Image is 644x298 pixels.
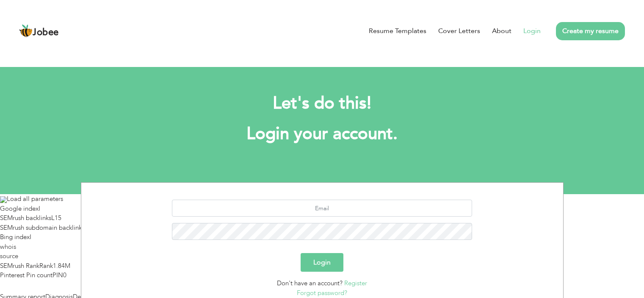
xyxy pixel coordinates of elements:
a: Register [344,279,367,287]
input: Email [172,200,472,217]
span: PIN [53,271,63,279]
img: jobee.io [19,24,33,38]
h1: Login your account. [94,123,551,145]
span: Don't have an account? [277,279,343,287]
span: L [51,214,55,222]
a: Resume Templates [369,26,426,36]
button: Login [301,253,343,272]
a: 15 [55,214,61,222]
a: About [492,26,511,36]
a: Jobee [19,24,59,38]
a: Forgot password? [297,289,347,297]
span: I [39,204,40,213]
span: Jobee [33,28,59,37]
span: I [30,233,31,241]
a: 0 [63,271,66,279]
h2: Let's do this! [94,92,551,114]
a: Login [523,26,541,36]
a: Create my resume [556,22,625,40]
a: 1.84M [53,262,70,270]
a: Cover Letters [438,26,480,36]
span: Load all parameters [7,195,63,203]
span: Rank [39,262,53,270]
